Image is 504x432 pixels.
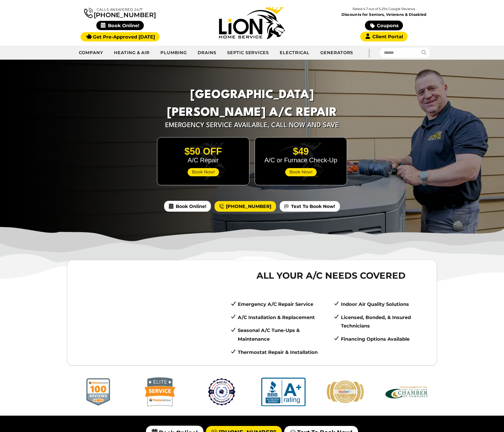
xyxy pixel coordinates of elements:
a: Drains [192,46,222,59]
p: Emergency A/C Repair Service [238,300,329,308]
div: slide 2 [137,377,182,409]
p: Rated 4.7 out of 5,294 Google Reviews [318,6,450,12]
div: slide 1 [76,377,121,409]
div: slide 4 [261,378,306,408]
a: Septic Services [222,46,274,59]
a: [PHONE_NUMBER] [215,201,276,212]
p: Thermostat Repair & Installation [238,348,329,357]
a: Text To Book Now! [280,201,340,212]
span: Book Now! [285,168,317,176]
span: Discounts for Seniors, Veterans & Disabled [319,13,449,16]
img: BBB A+ Rated [261,378,306,406]
iframe: Our History | Lion Home Service [72,265,216,358]
a: Company [74,46,109,59]
span: Book Now! [188,168,219,176]
div: slide 3 [199,377,244,409]
span: Book Online! [96,21,144,30]
p: A/C Installation & Replacement [238,313,329,322]
a: Coupons [365,21,403,30]
a: Client Portal [360,32,408,41]
span: All Your A/C Needs Covered [230,269,432,282]
img: Best of HomeAdvisor 2021 [201,377,242,406]
span: Book Online! [164,201,211,211]
div: | [358,46,379,60]
span: Emergency Service Available, Call Now and Save [156,122,348,130]
img: Fort Collins Chamber of Commerce member [385,384,429,400]
ul: carousel [67,373,437,413]
h1: [GEOGRAPHIC_DATA][PERSON_NAME] A/C Repair [156,86,348,130]
a: Heating & Air [109,46,155,59]
a: Generators [315,46,359,59]
a: Plumbing [155,46,192,59]
a: [PHONE_NUMBER] [84,7,156,18]
p: Seasonal A/C Tune-Ups & Maintenance [238,326,329,343]
p: Indoor Air Quality Solutions [341,300,432,308]
a: Electrical [274,46,315,59]
a: Get Pre-Approved [DATE] [80,32,159,41]
img: Lion Home Service [219,7,285,39]
p: Licensed, Bonded, & Insured Technicians [341,313,432,330]
div: slide 6 [384,384,429,401]
p: Financing Options Available [341,335,432,343]
div: slide 5 [323,379,368,407]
